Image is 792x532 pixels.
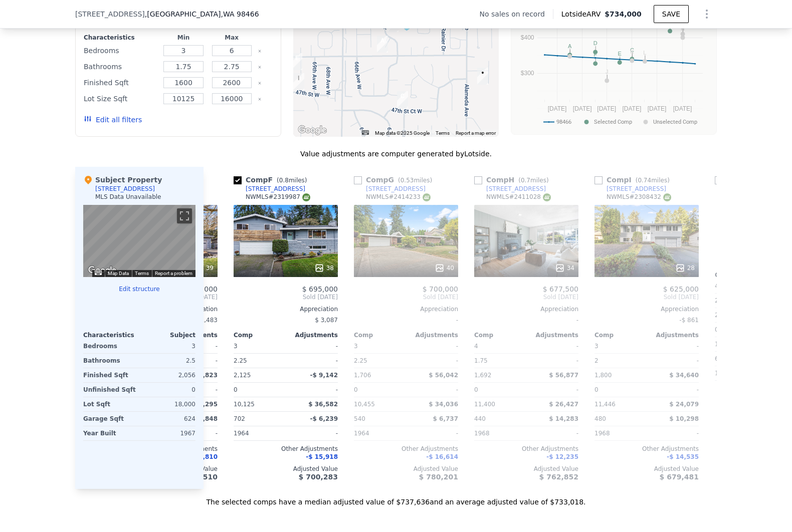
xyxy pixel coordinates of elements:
div: - [649,339,699,353]
text: H [681,26,685,32]
div: 38 [314,263,334,273]
button: SAVE [654,5,689,23]
button: Map Data [108,270,129,277]
span: 0 [354,386,358,393]
a: Report a map error [456,130,496,136]
text: 98466 [556,119,571,125]
span: 480 [595,415,606,422]
div: NWMLS # 2319987 [246,193,310,201]
text: [DATE] [573,105,592,112]
div: - [474,313,578,327]
span: ( miles) [514,177,552,184]
div: [STREET_ADDRESS] [607,185,666,193]
div: [STREET_ADDRESS] [246,185,305,193]
span: $ 700,283 [299,473,338,481]
button: Show Options [697,4,717,24]
text: C [630,47,634,53]
text: [DATE] [648,105,667,112]
span: $ 36,582 [308,401,338,408]
span: Sold [DATE] [234,293,338,301]
span: -$ 14,535 [667,453,699,460]
div: 28 [675,263,695,273]
div: Adjusted Value [354,465,458,473]
span: 10,125 [234,401,255,408]
div: 1964 [234,426,284,440]
div: - [649,426,699,440]
span: 3 [595,343,599,350]
div: 1964 [354,426,404,440]
div: Other Adjustments [595,445,699,453]
div: [STREET_ADDRESS] [486,185,546,193]
div: 1556 Woodside Ct [377,36,388,53]
div: Bedrooms [83,339,137,353]
div: 0 [141,383,195,397]
div: 40 [435,263,454,273]
span: $ 700,000 [423,285,458,293]
span: 11,400 [474,401,495,408]
div: - [528,383,578,397]
span: 0 [715,326,719,333]
div: Adjustments [406,331,458,339]
span: $ 26,427 [549,401,578,408]
span: 0.53 [401,177,414,184]
img: Google [296,124,329,137]
span: , [GEOGRAPHIC_DATA] [145,9,259,19]
button: Keyboard shortcuts [95,271,102,275]
div: Comp I [595,175,674,185]
div: - [649,354,699,368]
div: 39 [194,263,214,273]
div: 18,000 [141,397,195,411]
div: Lot Size Sqft [84,92,157,106]
div: Subject Property [83,175,162,185]
text: A [568,43,572,49]
text: $300 [521,70,534,77]
div: [STREET_ADDRESS] [95,185,155,193]
div: - [288,426,338,440]
div: Max [210,34,254,42]
button: Clear [258,65,262,69]
text: F [594,52,598,58]
div: Lot Sqft [83,397,137,411]
span: -$ 12,235 [546,453,578,460]
div: - [408,339,458,353]
div: Appreciation [354,305,458,313]
div: Adjustments [526,331,578,339]
span: 702 [234,415,245,422]
div: Comp [234,331,286,339]
div: Appreciation [474,305,578,313]
div: - [288,354,338,368]
span: $ 24,079 [669,401,699,408]
span: $ 34,640 [669,372,699,379]
span: $734,000 [605,10,642,18]
div: Other Adjustments [474,445,578,453]
span: $ 762,852 [539,473,578,481]
span: $ 56,042 [429,372,458,379]
a: Terms (opens in new tab) [436,130,450,136]
span: 440 [474,415,486,422]
div: Adjustments [286,331,338,339]
a: [STREET_ADDRESS] [595,185,666,193]
span: -$ 16,614 [426,453,458,460]
div: - [354,313,458,327]
span: -$ 15,918 [306,453,338,460]
div: Map [83,205,195,277]
span: $ 10,298 [669,415,699,422]
div: 2.5 [141,354,195,368]
span: $ 34,036 [429,401,458,408]
text: J [606,69,609,75]
div: Garage Sqft [83,412,137,426]
span: $ 780,201 [419,473,458,481]
div: 2 [595,354,645,368]
div: Finished Sqft [84,76,157,90]
img: Google [86,264,119,277]
text: [DATE] [548,105,567,112]
span: Lotside ARV [561,9,605,19]
div: Other Adjustments [234,445,338,453]
div: Appreciation [234,305,338,313]
div: NWMLS # 2308432 [607,193,671,201]
div: Characteristics [84,34,157,42]
span: $ 14,283 [549,415,578,422]
div: 1968 [474,426,524,440]
div: Adjustments [647,331,699,339]
div: Adjusted Value [595,465,699,473]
